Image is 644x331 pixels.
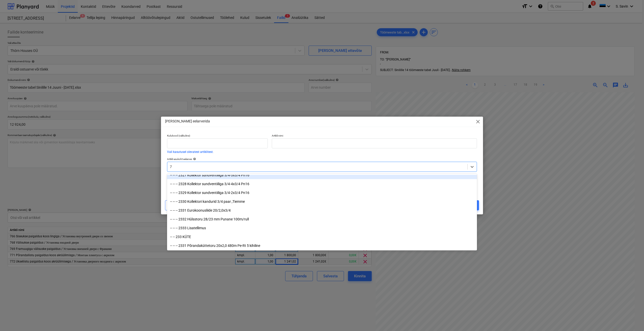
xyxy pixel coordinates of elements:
p: Artikli nimi [272,134,477,138]
div: -- -- -- 2329 Kollektor sundventiiliga 3/4-2x3/4 Pn16 [167,189,477,197]
span: close [475,119,481,125]
p: Kulukood (valikuline) [167,134,268,138]
p: [PERSON_NAME] eelarverida [165,119,210,124]
div: -- -- -- 2327 Kollektor sundventiiliga 3/4-3x3/4 Pn16 [167,171,477,179]
div: -- -- -- 2328 Kollektor sundventiiliga 3/4-4x3/4 Pn16 [167,180,477,188]
button: Vali kasutusel olevatest artiklitest. [167,150,213,153]
div: -- -- 233 KÜTE [167,233,477,241]
div: -- -- -- 2330 Kollektori kandurid 3/4 paar ,Tiemme [167,197,477,206]
div: -- -- -- 2333 Lisatellimus [167,224,477,232]
div: -- -- -- 2332 Hülsstoru 28/23 mm Punane 100m/rull [167,215,477,223]
div: Artikli asukoht eelarves [167,157,477,161]
span: help [192,157,196,160]
div: -- -- -- 2331 Põrandaküttetoru 20x2,0 480m Pe-Rt 5 kihiline [167,242,477,250]
button: Loobu [165,200,188,210]
div: -- -- -- 2331 Eurokoonusliide 20/2,0x3/4 [167,206,477,214]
